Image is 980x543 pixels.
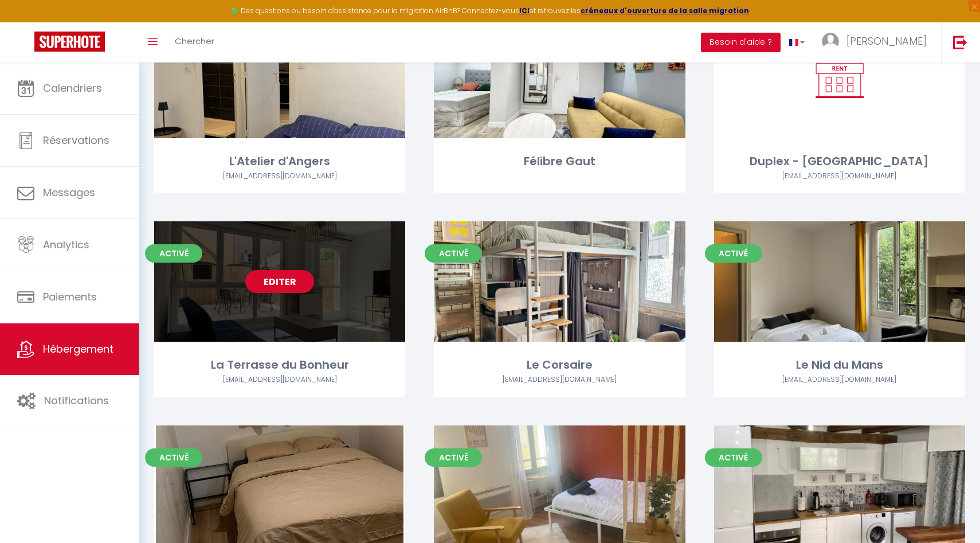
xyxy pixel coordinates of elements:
[705,244,762,263] span: Activé
[701,33,781,52] button: Besoin d'aide ?
[714,153,965,170] div: Duplex - [GEOGRAPHIC_DATA]
[714,374,965,385] div: Airbnb
[425,244,482,263] span: Activé
[425,448,482,467] span: Activé
[9,5,44,39] button: Ouvrir le widget de chat LiveChat
[953,35,967,49] img: logout
[166,22,223,62] a: Chercher
[581,6,749,15] a: créneaux d'ouverture de la salle migration
[43,81,102,95] span: Calendriers
[34,32,105,52] img: Super Booking
[43,342,113,356] span: Hébergement
[154,356,405,374] div: La Terrasse du Bonheur
[714,356,965,374] div: Le Nid du Mans
[43,290,97,304] span: Paiements
[145,448,202,467] span: Activé
[154,374,405,385] div: Airbnb
[705,448,762,467] span: Activé
[434,153,685,170] div: Félibre Gaut
[245,270,314,293] a: Editer
[43,133,109,147] span: Réservations
[714,171,965,182] div: Airbnb
[519,6,530,15] a: ICI
[154,171,405,182] div: Airbnb
[43,237,89,252] span: Analytics
[175,35,214,47] span: Chercher
[813,22,941,62] a: ... [PERSON_NAME]
[44,393,109,408] span: Notifications
[846,34,927,48] span: [PERSON_NAME]
[43,185,95,200] span: Messages
[434,356,685,374] div: Le Corsaire
[822,33,839,50] img: ...
[154,153,405,170] div: L'Atelier d'Angers
[145,244,202,263] span: Activé
[434,374,685,385] div: Airbnb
